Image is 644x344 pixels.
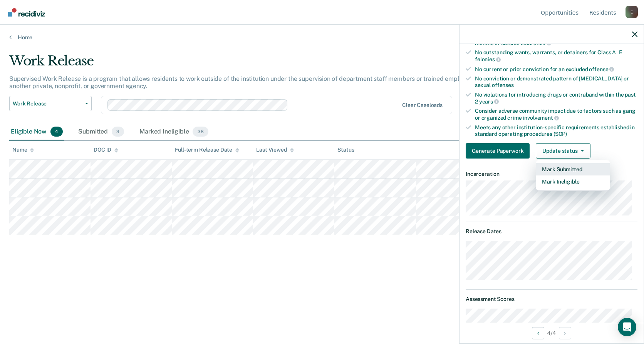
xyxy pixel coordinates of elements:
button: Mark Submitted [536,163,610,175]
div: No outstanding wants, warrants, or detainers for Class A–E [475,49,637,62]
span: (SOP) [553,131,567,137]
div: No violations for introducing drugs or contraband within the past 2 [475,92,637,105]
div: Clear caseloads [402,102,443,109]
span: involvement [523,115,558,121]
div: E [626,6,638,18]
div: Submitted [77,124,126,140]
div: Name [12,147,34,153]
span: Work Release [13,100,82,107]
span: 4 [50,127,63,137]
p: Supervised Work Release is a program that allows residents to work outside of the institution und... [9,75,483,90]
div: Last Viewed [256,147,293,153]
span: years [479,99,499,105]
div: Full-term Release Date [175,147,239,153]
dt: Incarceration [466,171,637,177]
a: Home [9,34,635,41]
div: Meets any other institution-specific requirements established in standard operating procedures [475,124,637,137]
div: DOC ID [94,147,118,153]
span: 3 [112,127,124,137]
div: Eligible Now [9,124,64,140]
img: Recidiviz [8,8,45,17]
span: offenses [492,82,514,88]
div: No current or prior conviction for an excluded [475,66,637,73]
span: 38 [193,127,208,137]
span: felonies [475,56,501,62]
button: Generate Paperwork [466,143,530,159]
div: No conviction or demonstrated pattern of [MEDICAL_DATA] or sexual [475,75,637,89]
div: Dropdown Menu [536,160,610,191]
div: 4 / 4 [460,323,644,343]
button: Mark Ineligible [536,175,610,188]
dt: Release Dates [466,228,637,235]
span: offense [589,66,614,72]
div: Status [337,147,354,153]
div: Open Intercom Messenger [618,318,636,336]
button: Previous Opportunity [532,327,544,339]
button: Update status [536,143,590,159]
span: clearance [521,40,552,46]
div: Consider adverse community impact due to factors such as gang or organized crime [475,108,637,121]
div: Marked Ineligible [138,124,210,140]
button: Next Opportunity [559,327,571,339]
button: Profile dropdown button [626,6,638,18]
div: Work Release [9,53,492,75]
dt: Assessment Scores [466,296,637,302]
